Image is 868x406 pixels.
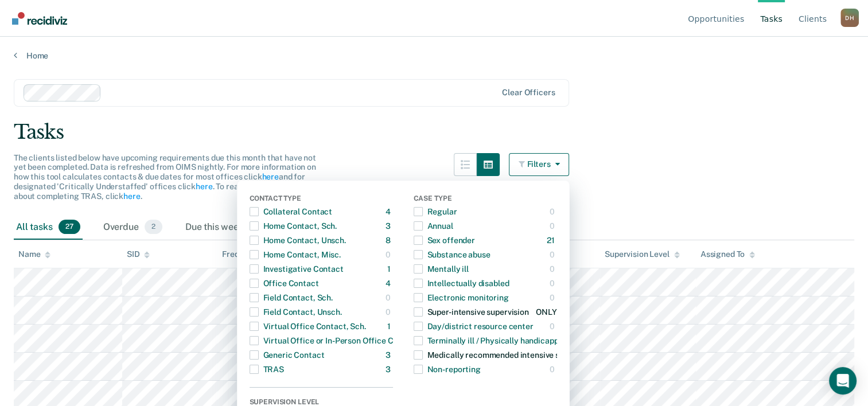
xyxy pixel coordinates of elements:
[250,274,319,292] div: Office Contact
[509,153,570,176] button: Filters
[502,88,555,97] div: Clear officers
[250,346,325,364] div: Generic Contact
[14,215,83,240] div: All tasks27
[414,217,453,235] div: Annual
[550,217,557,235] div: 0
[550,260,557,278] div: 0
[414,331,568,350] div: Terminally ill / Physically handicapped
[250,202,332,221] div: Collateral Contact
[386,217,393,235] div: 3
[14,50,854,61] a: Home
[145,220,162,235] span: 2
[386,202,393,221] div: 4
[414,194,557,205] div: Case Type
[196,182,212,191] a: here
[250,231,346,249] div: Home Contact, Unsch.
[840,9,859,27] div: D H
[605,249,680,259] div: Supervision Level
[536,303,556,321] div: ONLY
[250,194,393,205] div: Contact Type
[550,317,557,335] div: 0
[386,288,393,307] div: 0
[414,202,457,221] div: Regular
[550,360,557,378] div: 0
[547,231,557,249] div: 21
[101,215,165,240] div: Overdue2
[386,231,393,249] div: 8
[14,120,854,144] div: Tasks
[127,249,150,259] div: SID
[250,260,344,278] div: Investigative Contact
[18,249,50,259] div: Name
[414,360,481,378] div: Non-reporting
[387,317,393,335] div: 1
[550,288,557,307] div: 0
[414,288,509,307] div: Electronic monitoring
[222,249,262,259] div: Frequency
[550,245,557,264] div: 0
[700,249,755,259] div: Assigned To
[414,260,469,278] div: Mentally ill
[550,202,557,221] div: 0
[250,360,284,378] div: TRAS
[250,331,418,350] div: Virtual Office or In-Person Office Contact
[262,172,278,181] a: here
[840,9,859,27] button: Profile dropdown button
[12,12,67,25] img: Recidiviz
[386,245,393,264] div: 0
[183,215,270,240] div: Due this week0
[414,303,529,321] div: Super-intensive supervision
[250,317,366,335] div: Virtual Office Contact, Sch.
[59,220,80,235] span: 27
[250,217,337,235] div: Home Contact, Sch.
[414,274,509,292] div: Intellectually disabled
[123,192,140,201] a: here
[829,367,857,395] div: Open Intercom Messenger
[550,274,557,292] div: 0
[414,346,598,364] div: Medically recommended intensive supervision
[14,153,316,201] span: The clients listed below have upcoming requirements due this month that have not yet been complet...
[414,317,534,335] div: Day/district resource center
[414,245,491,264] div: Substance abuse
[386,303,393,321] div: 0
[387,260,393,278] div: 1
[386,346,393,364] div: 3
[250,245,341,264] div: Home Contact, Misc.
[386,360,393,378] div: 3
[386,274,393,292] div: 4
[414,231,475,249] div: Sex offender
[250,288,333,307] div: Field Contact, Sch.
[250,303,342,321] div: Field Contact, Unsch.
